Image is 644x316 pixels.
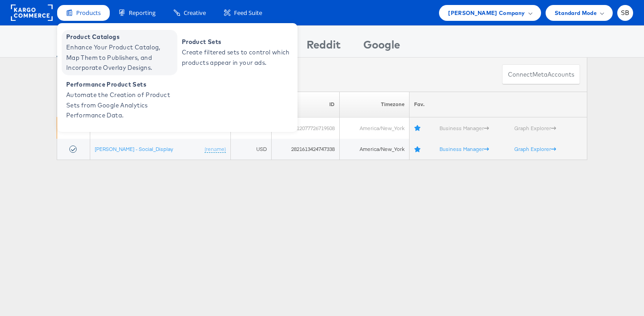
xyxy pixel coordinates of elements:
a: Business Manager [439,125,489,131]
a: [PERSON_NAME] - Social_Display [95,146,173,152]
div: Meta [57,37,84,57]
th: ID [271,92,339,117]
td: 412077726719508 [271,117,339,139]
button: ConnectmetaAccounts [502,64,580,85]
span: SB [621,10,629,16]
span: Create filtered sets to control which products appear in your ads. [182,47,291,68]
span: Automate the Creation of Product Sets from Google Analytics Performance Data. [66,90,175,121]
span: meta [532,70,547,79]
div: Reddit [307,37,341,57]
a: (rename) [205,146,226,153]
td: America/New_York [340,139,410,160]
a: Graph Explorer [514,146,556,152]
a: Product Sets Create filtered sets to control which products appear in your ads. [177,30,293,75]
a: Product Catalogs Enhance Your Product Catalog, Map Them to Publishers, and Incorporate Overlay De... [62,30,177,75]
span: Standard Mode [555,8,597,18]
a: Business Manager [439,146,489,152]
span: Products [76,9,101,17]
td: America/New_York [340,117,410,139]
span: [PERSON_NAME] Company [448,8,525,18]
a: Graph Explorer [514,125,556,131]
th: Timezone [340,92,410,117]
span: Creative [184,9,206,17]
span: Reporting [129,9,156,17]
span: Enhance Your Product Catalog, Map Them to Publishers, and Incorporate Overlay Designs. [66,42,175,73]
span: Feed Suite [234,9,262,17]
div: Google [363,37,400,57]
div: Showing [57,26,84,37]
span: Product Sets [182,37,291,47]
td: USD [230,139,271,160]
span: Product Catalogs [66,32,175,42]
td: 2821613424747338 [271,139,339,160]
a: Performance Product Sets Automate the Creation of Product Sets from Google Analytics Performance ... [62,78,177,123]
span: Performance Product Sets [66,79,175,90]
